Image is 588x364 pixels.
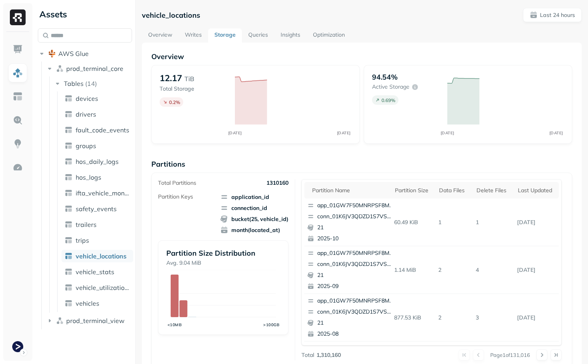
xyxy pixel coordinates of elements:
p: 2025-10 [317,235,394,243]
tspan: [DATE] [228,130,242,136]
img: Dashboard [13,44,23,54]
img: namespace [56,317,64,325]
p: Total [301,351,314,359]
img: table [65,126,73,134]
span: hos_daily_logs [76,158,119,165]
p: 12.17 [160,72,182,84]
span: month(located_at) [220,226,288,234]
span: fault_code_events [76,126,129,134]
button: app_01GW7F50MNRPSF8MFHFDEVDVJAconn_01K6JV3QDZD1S7VSK8WXD2S45D212025-09 [304,246,397,293]
img: table [65,252,73,260]
a: vehicles [61,297,133,310]
span: prod_terminal_view [66,317,125,325]
div: Data Files [439,187,469,194]
p: 2 [435,263,473,277]
img: root [48,50,56,58]
span: bucket(25, vehicle_id) [220,215,288,223]
p: 21 [317,319,394,327]
img: table [65,299,73,307]
a: trailers [61,218,133,231]
span: trips [76,236,89,244]
p: TiB [184,74,194,84]
p: 1 [435,215,473,229]
p: app_01GW7F50MNRPSF8MFHFDEVDVJA [317,297,394,305]
div: Partition size [395,187,431,194]
a: vehicle_stats [61,266,133,278]
p: Partition Size Distribution [166,249,280,258]
a: safety_events [61,202,133,215]
a: hos_daily_logs [61,155,133,168]
img: table [65,173,73,181]
span: vehicles [76,299,99,307]
div: Delete Files [476,187,510,194]
span: vehicle_utilization_day [76,284,130,292]
p: conn_01K6JV3QDZD1S7VSK8WXD2S45D [317,213,394,221]
button: app_01GW7F50MNRPSF8MFHFDEVDVJAconn_01K6JV3QDZD1S7VSK8WXD2S45D212025-08 [304,294,397,341]
img: table [65,95,73,102]
img: table [65,205,73,213]
p: 0.2 % [169,99,180,105]
p: conn_01K6JV3QDZD1S7VSK8WXD2S45D [317,260,394,268]
img: Ryft [10,9,26,25]
a: groups [61,139,133,152]
span: trailers [76,221,97,228]
p: 4 [473,263,514,277]
img: table [65,189,73,197]
span: hos_logs [76,173,101,181]
img: Query Explorer [13,115,23,125]
tspan: >100GB [264,322,280,327]
a: trips [61,234,133,247]
a: Insights [274,28,307,43]
p: 877.53 KiB [391,311,435,325]
p: Page 1 of 131,016 [490,351,530,358]
p: ( 14 ) [85,80,97,87]
img: table [65,110,73,118]
button: Last 24 hours [523,8,582,22]
p: Total Partitions [158,179,196,187]
button: Tables(14) [54,77,133,90]
span: vehicle_locations [76,252,127,260]
button: prod_terminal_view [46,314,132,327]
p: Oct 2, 2025 [514,263,559,277]
p: 3 [473,311,514,325]
img: Insights [13,139,23,149]
span: AWS Glue [58,50,89,58]
a: Optimization [307,28,351,43]
span: devices [76,95,98,102]
p: vehicle_locations [142,11,200,20]
span: ifta_vehicle_months [76,189,130,197]
p: 2025-08 [317,330,394,338]
p: app_01GW7F50MNRPSF8MFHFDEVDVJA [317,249,394,257]
img: namespace [56,65,64,72]
a: Storage [208,28,242,43]
a: ifta_vehicle_months [61,187,133,199]
a: drivers [61,108,133,121]
a: Overview [142,28,179,43]
span: drivers [76,110,96,118]
img: table [65,158,73,165]
p: 1,310,160 [316,351,341,359]
span: vehicle_stats [76,268,114,276]
a: vehicle_locations [61,250,133,262]
tspan: [DATE] [440,130,454,136]
a: devices [61,92,133,105]
img: table [65,284,73,292]
tspan: <10MB [167,322,182,327]
p: 1310160 [266,179,288,187]
img: Asset Explorer [13,91,23,102]
p: 21 [317,224,394,232]
p: 2025-09 [317,282,394,290]
div: Last updated [518,187,555,194]
span: groups [76,142,96,150]
a: hos_logs [61,171,133,184]
p: Overview [151,52,572,61]
button: prod_terminal_core [46,62,132,75]
a: Queries [242,28,274,43]
button: app_01GW7F50MNRPSF8MFHFDEVDVJAconn_01K6JV3QDZD1S7VSK8WXD2S45D212025-10 [304,199,397,246]
p: 2 [435,311,473,325]
img: table [65,142,73,150]
img: table [65,268,73,276]
a: fault_code_events [61,124,133,136]
p: Partition Keys [158,193,193,201]
img: Optimization [13,162,23,173]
